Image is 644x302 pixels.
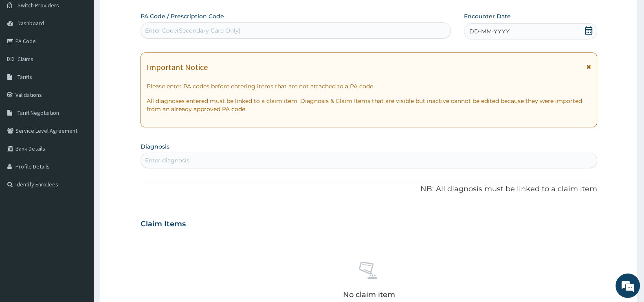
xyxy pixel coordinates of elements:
[18,55,33,63] span: Claims
[18,2,59,9] span: Switch Providers
[18,20,44,27] span: Dashboard
[147,82,591,90] p: Please enter PA codes before entering items that are not attached to a PA code
[15,41,33,61] img: d_794563401_company_1708531726252_794563401
[18,109,59,116] span: Tariff Negotiation
[18,73,32,81] span: Tariffs
[147,63,208,72] h1: Important Notice
[464,12,511,20] label: Encounter Date
[141,142,169,151] label: Diagnosis
[42,46,137,56] div: Chat with us now
[147,97,591,113] p: All diagnoses entered must be linked to a claim item. Diagnosis & Claim Items that are visible bu...
[141,12,224,20] label: PA Code / Prescription Code
[145,26,241,35] div: Enter Code(Secondary Care Only)
[145,156,189,164] div: Enter diagnosis
[134,4,153,24] div: Minimize live chat window
[141,220,186,229] h3: Claim Items
[4,209,155,238] textarea: Type your message and hit 'Enter'
[141,184,597,195] p: NB: All diagnosis must be linked to a claim item
[343,291,395,299] p: No claim item
[469,27,510,35] span: DD-MM-YYYY
[47,96,112,178] span: We're online!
